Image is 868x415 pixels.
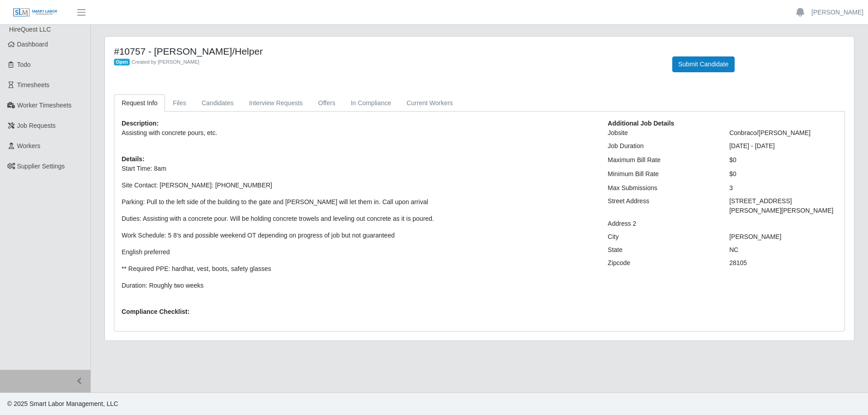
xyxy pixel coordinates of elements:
[601,141,722,151] div: Job Duration
[9,26,51,33] span: HireQuest LLC
[122,128,594,138] p: Assisting with concrete pours, etc.
[122,164,594,173] p: Start Time: 8am
[114,94,165,112] a: Request Info
[132,59,199,65] span: Created by [PERSON_NAME]
[17,142,41,149] span: Workers
[122,231,594,240] p: Work Schedule: 5 8’s and possible weekend OT depending on progress of job but not guaranteed
[399,94,460,112] a: Current Workers
[601,128,722,138] div: Jobsite
[122,197,594,207] p: Parking: Pull to the left side of the building to the gate and [PERSON_NAME] will let them in. Ca...
[17,102,71,109] span: Worker Timesheets
[17,163,65,170] span: Supplier Settings
[194,94,241,112] a: Candidates
[601,258,722,268] div: Zipcode
[672,56,734,72] button: Submit Candidate
[722,128,844,138] div: Conbraco/[PERSON_NAME]
[122,155,145,163] b: Details:
[722,196,844,215] div: [STREET_ADDRESS][PERSON_NAME][PERSON_NAME]
[114,46,659,57] h4: #10757 - [PERSON_NAME]/Helper
[122,247,594,257] p: English preferred
[722,245,844,255] div: NC
[722,258,844,268] div: 28105
[165,94,194,112] a: Files
[13,8,58,18] img: SLM Logo
[343,94,399,112] a: In Compliance
[722,155,844,165] div: $0
[7,400,118,407] span: © 2025 Smart Labor Management, LLC
[601,183,722,193] div: Max Submissions
[722,169,844,179] div: $0
[17,81,50,89] span: Timesheets
[122,181,594,190] p: Site Contact: [PERSON_NAME]: [PHONE_NUMBER]
[601,219,722,228] div: Address 2
[17,41,48,48] span: Dashboard
[722,183,844,193] div: 3
[122,214,594,224] p: Duties: Assisting with a concrete pour. Will be holding concrete trowels and leveling out concret...
[122,281,594,290] p: Duration: Roughly two weeks
[601,169,722,179] div: Minimum Bill Rate
[17,61,31,68] span: Todo
[601,245,722,255] div: State
[311,94,343,112] a: Offers
[601,232,722,242] div: City
[114,59,130,66] span: Open
[601,155,722,165] div: Maximum Bill Rate
[17,122,56,129] span: Job Requests
[608,120,674,127] b: Additional Job Details
[122,120,159,127] b: Description:
[241,94,311,112] a: Interview Requests
[601,196,722,215] div: Street Address
[811,8,863,17] a: [PERSON_NAME]
[122,308,189,315] b: Compliance Checklist:
[122,264,594,274] p: ** Required PPE: hardhat, vest, boots, safety glasses
[722,232,844,242] div: [PERSON_NAME]
[722,141,844,151] div: [DATE] - [DATE]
